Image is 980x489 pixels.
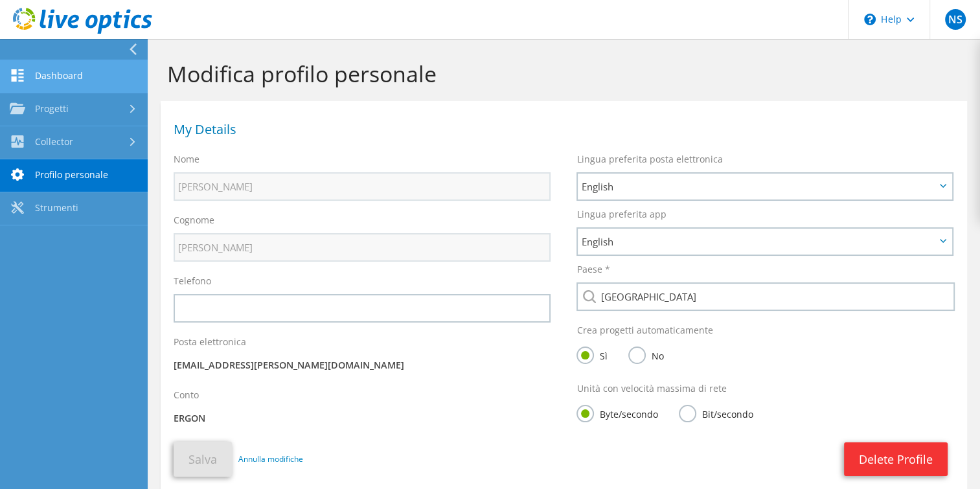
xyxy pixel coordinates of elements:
h1: My Details [174,123,948,136]
p: ERGON [174,411,551,426]
span: English [581,234,935,249]
label: No [628,347,663,363]
label: Paese * [576,263,610,276]
p: [EMAIL_ADDRESS][PERSON_NAME][DOMAIN_NAME] [174,358,551,372]
a: Delete Profile [844,442,948,476]
a: Annulla modifiche [238,452,303,466]
label: Crea progetti automaticamente [576,324,712,337]
label: Telefono [174,275,211,288]
span: NS [945,9,966,30]
label: Nome [174,153,199,166]
label: Posta elettronica [174,335,246,348]
label: Byte/secondo [576,405,657,421]
label: Lingua preferita posta elettronica [576,153,722,166]
label: Bit/secondo [679,405,753,421]
svg: \n [864,14,876,25]
label: Conto [174,389,199,402]
label: Unità con velocità massima di rete [576,382,726,395]
label: Lingua preferita app [576,208,666,221]
h1: Modifica profilo personale [167,60,954,87]
label: Cognome [174,214,214,227]
span: English [581,179,935,194]
button: Salva [174,442,232,477]
label: Sì [576,347,607,363]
